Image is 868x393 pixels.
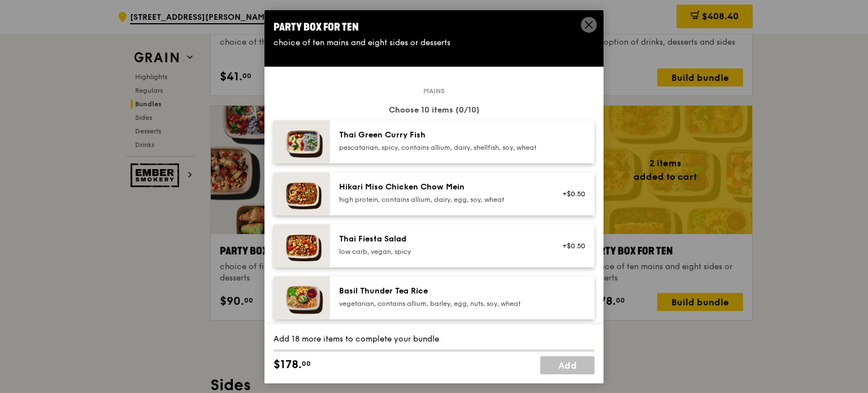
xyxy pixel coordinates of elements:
[274,104,594,115] div: Choose 10 items (0/10)
[339,247,542,256] div: low carb, vegan, spicy
[302,359,311,368] span: 00
[339,181,542,192] div: Hikari Miso Chicken Chow Mein
[274,356,302,373] span: $178.
[339,285,542,296] div: Basil Thunder Tea Rice
[419,86,449,95] span: Mains
[274,37,594,48] div: choice of ten mains and eight sides or desserts
[555,241,585,250] div: +$0.50
[274,334,594,345] div: Add 18 more items to complete your bundle
[339,142,542,152] div: pescatarian, spicy, contains allium, dairy, shellfish, soy, wheat
[339,299,542,308] div: vegetarian, contains allium, barley, egg, nuts, soy, wheat
[339,233,542,244] div: Thai Fiesta Salad
[540,356,594,374] a: Add
[339,129,542,140] div: Thai Green Curry Fish
[274,120,330,163] img: daily_normal_HORZ-Thai-Green-Curry-Fish.jpg
[555,189,585,198] div: +$0.50
[274,276,330,319] img: daily_normal_HORZ-Basil-Thunder-Tea-Rice.jpg
[274,172,330,215] img: daily_normal_Hikari_Miso_Chicken_Chow_Mein__Horizontal_.jpg
[274,224,330,267] img: daily_normal_Thai_Fiesta_Salad__Horizontal_.jpg
[339,195,542,204] div: high protein, contains allium, dairy, egg, soy, wheat
[274,19,594,34] div: Party Box for Ten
